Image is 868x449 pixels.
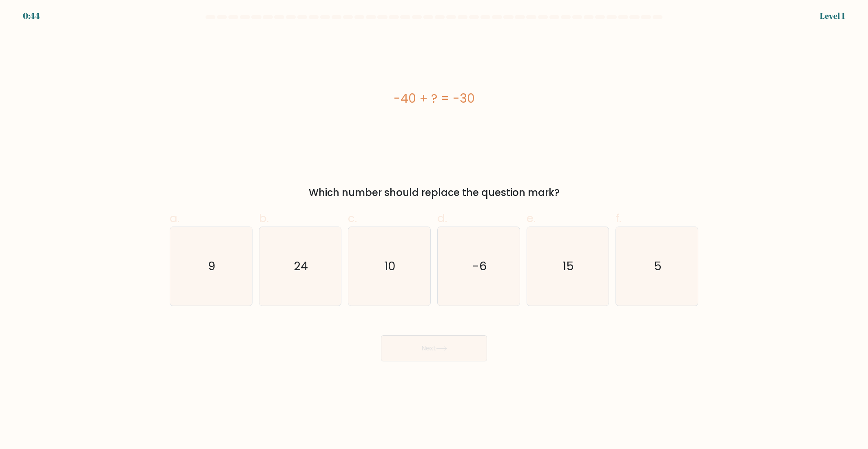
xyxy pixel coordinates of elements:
[294,258,308,274] text: 24
[259,210,269,226] span: b.
[820,10,845,22] div: Level 1
[616,210,621,226] span: f.
[472,258,487,274] text: -6
[23,10,40,22] div: 0:44
[563,258,574,274] text: 15
[385,258,396,274] text: 10
[348,210,357,226] span: c.
[381,335,487,361] button: Next
[527,210,536,226] span: e.
[208,258,215,274] text: 9
[437,210,447,226] span: d.
[654,258,662,274] text: 5
[175,185,693,200] div: Which number should replace the question mark?
[170,210,179,226] span: a.
[170,89,698,108] div: -40 + ? = -30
